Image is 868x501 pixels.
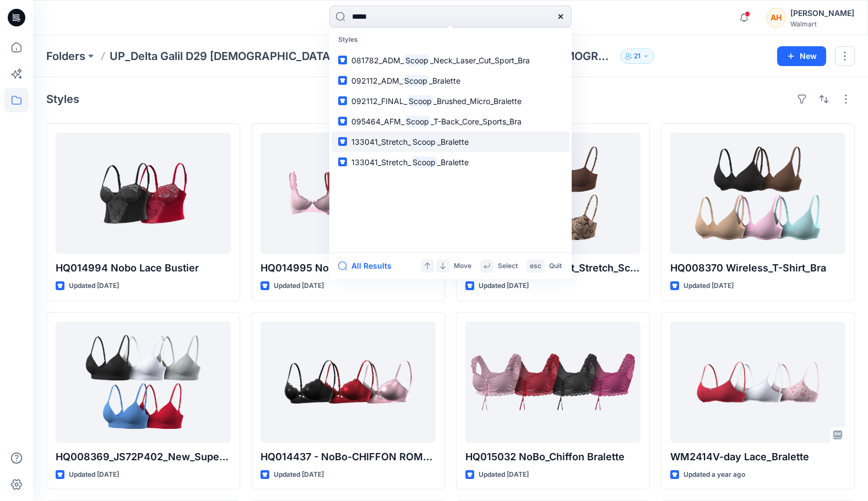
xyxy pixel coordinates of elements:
p: Select [498,260,518,272]
p: HQ008370 Wireless_T-Shirt_Bra [670,260,845,276]
p: WM2414V-day Lace_Bralette [670,449,845,465]
a: HQ014995 NoBo_Chiffon Bra [261,133,436,254]
p: Updated [DATE] [69,280,119,292]
button: New [777,46,826,66]
p: HQ015032 NoBo_Chiffon Bralette [465,449,641,465]
a: 081782_ADM_Scoop_Neck_Laser_Cut_Sport_Bra [332,50,569,70]
span: 081782_ADM_ [351,56,404,65]
p: HQ008369_JS72P402_New_Supersoft_Seamless_Wirefree_Bra [56,449,231,465]
p: Updated [DATE] [479,280,529,292]
span: _Bralette [429,76,460,85]
h4: Styles [46,92,79,106]
p: Move [454,260,471,272]
span: 133041_Stretch_ [351,137,411,146]
a: Folders [46,48,85,64]
p: esc [530,260,541,272]
p: Styles [332,30,569,50]
span: 133041_Stretch_ [351,157,411,167]
span: _Bralette [437,137,469,146]
a: HQ014994 Nobo Lace Bustier [56,133,231,254]
span: _Brushed_Micro_Bralette [433,96,522,106]
div: Walmart [790,20,854,28]
a: 092112_ADM_Scoop_Bralette [332,70,569,91]
span: 092112_ADM_ [351,76,403,85]
p: Updated a year ago [683,469,745,481]
mark: Scoop [407,95,433,107]
a: HQ015032 NoBo_Chiffon Bralette [465,322,641,443]
span: 095464_AFM_ [351,117,404,126]
span: _T-Back_Core_Sports_Bra [431,117,522,126]
a: HQ014437 - NoBo-CHIFFON ROMANCE PUSH UP LACE [261,322,436,443]
p: Updated [DATE] [274,280,324,292]
span: _Bralette [437,157,469,167]
a: 095464_AFM_Scoop_T-Back_Core_Sports_Bra [332,111,569,132]
p: Quit [549,260,562,272]
a: 092112_FINAL_Scoop_Brushed_Micro_Bralette [332,91,569,111]
p: Updated [DATE] [683,280,734,292]
button: 21 [620,48,654,64]
a: WM2414V-day Lace_Bralette [670,322,845,443]
a: 133041_Stretch_Scoop_Bralette [332,152,569,172]
p: Updated [DATE] [274,469,324,481]
span: 092112_FINAL_ [351,96,407,106]
mark: Scoop [404,54,430,67]
mark: Scoop [404,115,431,128]
mark: Scoop [411,135,437,148]
a: HQ008369_JS72P402_New_Supersoft_Seamless_Wirefree_Bra [56,322,231,443]
a: UP_Delta Galil D29 [DEMOGRAPHIC_DATA] NOBO Intimates [110,48,350,64]
mark: Scoop [403,74,429,87]
p: HQ014995 NoBo_Chiffon Bra [261,260,436,276]
a: HQ008370 Wireless_T-Shirt_Bra [670,133,845,254]
div: [PERSON_NAME] [790,7,854,20]
a: 133041_Stretch_Scoop_Bralette [332,132,569,152]
p: HQ014994 Nobo Lace Bustier [56,260,231,276]
button: All Results [338,259,399,273]
p: Updated [DATE] [479,469,529,481]
p: Updated [DATE] [69,469,119,481]
div: AH [766,8,786,28]
p: 21 [634,50,641,62]
p: HQ014437 - NoBo-CHIFFON ROMANCE PUSH UP LACE [261,449,436,465]
span: _Neck_Laser_Cut_Sport_Bra [430,56,530,65]
mark: Scoop [411,156,437,168]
